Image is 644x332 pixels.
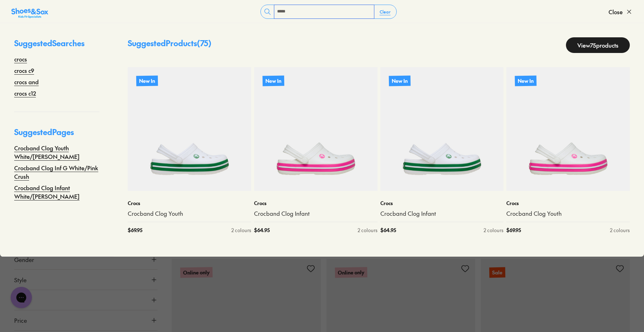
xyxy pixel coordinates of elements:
[263,75,284,86] p: New In
[566,37,630,53] a: View75products
[197,38,211,48] span: ( 75 )
[254,67,378,191] a: New In
[484,226,503,234] div: 2 colours
[14,144,99,161] a: Crocband Clog Youth White/[PERSON_NAME]
[380,210,504,218] a: Crocband Clog Infant
[14,77,39,86] a: crocs and
[254,199,378,207] p: Crocs
[128,226,142,234] span: $ 69.95
[506,67,630,191] a: New In
[374,5,396,18] button: Clear
[14,55,27,63] a: crocs
[515,75,536,86] p: New In
[136,75,158,86] p: New In
[14,250,158,269] button: Gender
[380,67,504,191] a: New In
[14,89,36,97] a: crocs c12
[609,7,623,16] span: Close
[254,226,270,234] span: $ 64.95
[14,66,34,75] a: crocs c9
[7,284,35,311] iframe: Gorgias live chat messenger
[128,199,251,207] p: Crocs
[14,290,158,310] button: Colour
[128,210,251,218] a: Crocband Clog Youth
[231,226,251,234] div: 2 colours
[128,67,251,191] a: New In
[389,75,410,86] p: New In
[335,267,367,278] p: Online only
[14,316,27,325] span: Price
[14,270,158,290] button: Style
[489,267,506,278] p: Sale
[11,6,48,17] a: Shoes &amp; Sox
[14,310,158,330] button: Price
[380,199,504,207] p: Crocs
[610,226,630,234] div: 2 colours
[14,126,99,144] p: Suggested Pages
[14,183,99,200] a: Crocband Clog Infant White/[PERSON_NAME]
[180,267,213,278] p: Online only
[506,199,630,207] p: Crocs
[380,226,396,234] span: $ 64.95
[254,210,378,218] a: Crocband Clog Infant
[506,210,630,218] a: Crocband Clog Youth
[14,37,99,55] p: Suggested Searches
[609,4,633,20] button: Close
[506,226,521,234] span: $ 69.95
[14,164,99,181] a: Crocband Clog Inf G White/Pink Crush
[14,255,34,264] span: Gender
[11,7,48,19] img: SNS_Logo_Responsive.svg
[128,37,211,53] p: Suggested Products
[358,226,378,234] div: 2 colours
[14,275,27,284] span: Style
